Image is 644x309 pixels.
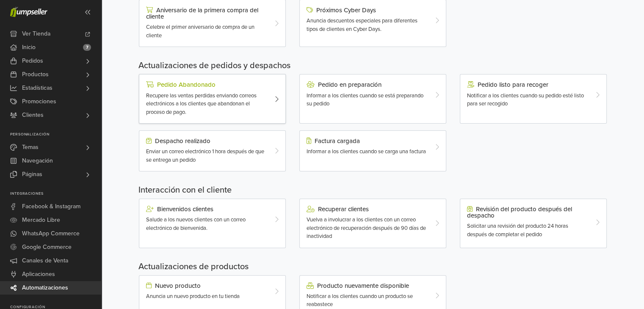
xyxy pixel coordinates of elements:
[146,81,267,88] div: Pedido Abandonado
[22,141,39,154] span: Temas
[146,24,254,39] span: Celebre el primer aniversario de compra de un cliente
[146,206,267,212] div: Bienvenidos clientes
[22,254,68,268] span: Canales de Venta
[307,293,413,308] span: Notificar a los clientes cuando un producto se reabastece
[307,216,426,240] span: Vuelva a involucrar a los clientes con un correo electrónico de recuperación después de 90 días d...
[138,61,608,71] h5: Actualizaciones de pedidos y despachos
[138,262,608,272] h5: Actualizaciones de productos
[146,7,267,20] div: Aniversario de la primera compra del cliente
[83,44,91,51] span: 7
[307,81,427,88] div: Pedido en preparación
[22,227,80,240] span: WhatsApp Commerce
[146,216,246,232] span: Salude a los nuevos clientes con un correo electrónico de bienvenida.
[22,213,60,227] span: Mercado Libre
[22,240,72,254] span: Google Commerce
[22,41,36,54] span: Inicio
[22,68,49,81] span: Productos
[307,206,427,212] div: Recuperar clientes
[467,81,588,88] div: Pedido listo para recoger
[146,293,240,300] span: Anuncia un nuevo producto en tu tienda
[307,7,427,14] div: Próximos Cyber Days
[467,206,588,219] div: Revisión del producto después del despacho
[146,148,264,163] span: Enviar un correo electrónico 1 hora después de que se entrega un pedido
[22,268,55,281] span: Aplicaciones
[307,92,423,108] span: Informar a los clientes cuando se está preparando su pedido
[22,81,53,95] span: Estadísticas
[22,95,56,108] span: Promociones
[22,27,50,41] span: Ver Tienda
[146,92,257,116] span: Recupere las ventas perdidas enviando correos electrónicos a los clientes que abandonan el proces...
[22,108,44,122] span: Clientes
[307,17,417,33] span: Anuncia descuentos especiales para diferentes tipos de clientes en Cyber Days.
[22,154,53,168] span: Navegación
[146,282,267,289] div: Nuevo producto
[467,223,568,238] span: Solicitar una revisión del producto 24 horas después de completar el pedido
[22,168,42,181] span: Páginas
[146,138,267,144] div: Despacho realizado
[10,191,101,196] p: Integraciones
[22,54,43,68] span: Pedidos
[307,148,426,155] span: Informar a los clientes cuando se carga una factura
[22,200,80,213] span: Facebook & Instagram
[467,92,584,108] span: Notificar a los clientes cuando su pedido esté listo para ser recogido
[307,138,427,144] div: Factura cargada
[22,281,68,295] span: Automatizaciones
[307,282,427,289] div: Producto nuevamente disponible
[10,132,101,137] p: Personalización
[138,185,608,195] h5: Interacción con el cliente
